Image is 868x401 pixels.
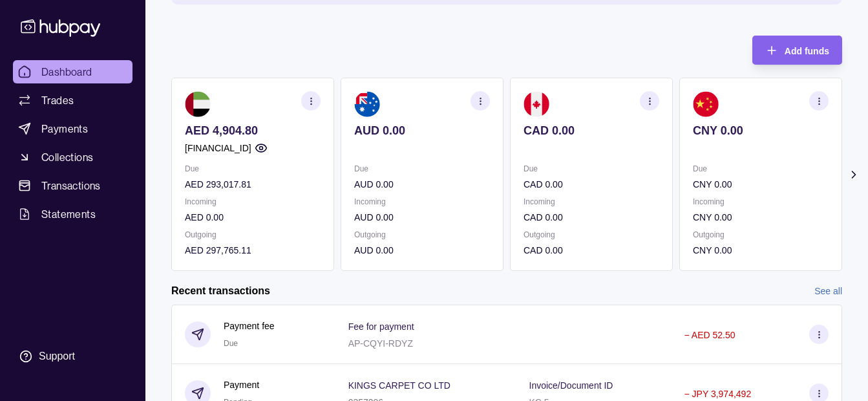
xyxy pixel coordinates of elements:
h2: Recent transactions [171,284,270,298]
p: Fee for payment [348,321,414,332]
a: See all [814,284,842,298]
a: Collections [13,146,132,169]
p: Due [693,162,829,176]
p: AP-CQYI-RDYZ [348,338,413,349]
p: Outgoing [524,228,659,242]
p: AUD 0.00 [354,210,490,224]
p: Due [354,162,490,176]
p: Incoming [354,195,490,209]
p: − JPY 3,974,492 [684,389,752,399]
p: CNY 0.00 [693,210,829,224]
p: Incoming [185,195,321,209]
span: Dashboard [41,64,92,80]
div: Support [39,349,75,363]
a: Dashboard [13,60,132,83]
span: Add funds [785,46,829,56]
a: Statements [13,202,132,226]
p: Incoming [693,195,829,209]
img: au [354,91,380,117]
span: Trades [41,92,74,108]
p: Outgoing [185,228,321,242]
p: AED 293,017.81 [185,177,321,191]
p: Incoming [524,195,659,209]
p: [FINANCIAL_ID] [185,141,251,155]
p: Due [524,162,659,176]
p: Outgoing [693,228,829,242]
a: Trades [13,89,132,112]
p: AED 4,904.80 [185,124,321,138]
p: AUD 0.00 [354,243,490,257]
span: Due [224,339,238,348]
span: Transactions [41,178,101,193]
p: Due [185,162,321,176]
p: Invoice/Document ID [529,380,613,391]
a: Payments [13,117,132,140]
p: AED 0.00 [185,210,321,224]
img: cn [693,91,719,117]
a: Support [13,343,132,370]
p: KINGS CARPET CO LTD [348,380,450,391]
p: AUD 0.00 [354,177,490,191]
p: CAD 0.00 [524,177,659,191]
p: CNY 0.00 [693,124,829,138]
span: Statements [41,206,96,222]
p: AED 297,765.11 [185,243,321,257]
p: Payment [224,378,259,392]
p: − AED 52.50 [684,330,736,340]
p: CNY 0.00 [693,243,829,257]
p: CAD 0.00 [524,210,659,224]
p: CNY 0.00 [693,177,829,191]
img: ca [524,91,549,117]
p: AUD 0.00 [354,124,490,138]
span: Payments [41,121,88,136]
img: ae [185,91,211,117]
p: CAD 0.00 [524,243,659,257]
button: Add funds [752,36,842,65]
p: CAD 0.00 [524,124,659,138]
span: Collections [41,149,93,165]
a: Transactions [13,174,132,197]
p: Payment fee [224,319,275,333]
p: Outgoing [354,228,490,242]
